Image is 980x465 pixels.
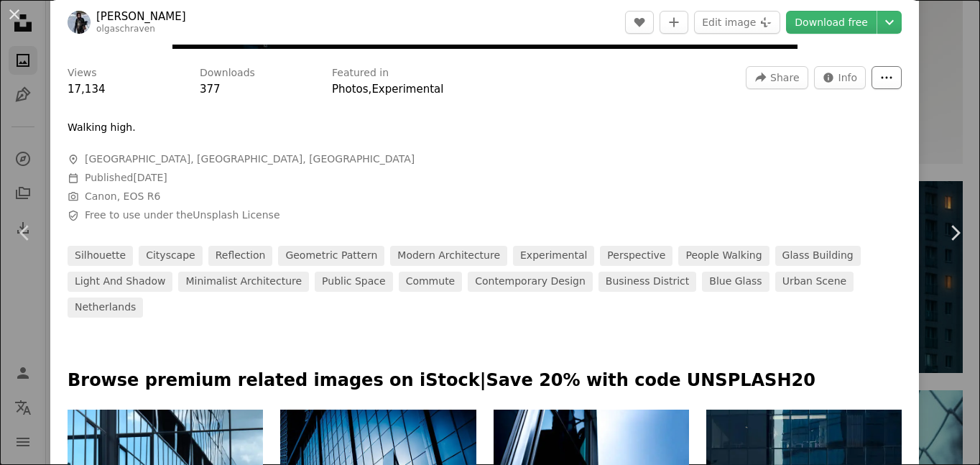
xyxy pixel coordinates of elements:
button: Stats about this image [814,66,866,89]
time: September 26, 2025 at 1:35:51 AM GMT+5:30 [133,172,167,183]
a: minimalist architecture [178,272,309,292]
a: contemporary design [468,272,593,292]
a: Experimental [371,83,443,96]
a: perspective [600,246,672,266]
p: Browse premium related images on iStock | Save 20% with code UNSPLASH20 [68,369,902,392]
a: Photos [332,83,369,96]
span: Published [85,172,167,183]
span: Share [770,67,799,88]
a: people walking [678,246,769,266]
a: experimental [513,246,594,266]
a: blue glass [702,272,769,292]
a: geometric pattern [278,246,384,266]
button: More Actions [872,66,902,89]
span: Info [838,67,858,88]
button: Canon, EOS R6 [85,190,160,204]
button: Choose download size [877,11,902,34]
a: reflection [208,246,273,266]
a: Next [930,164,980,302]
a: urban scene [775,272,854,292]
span: [GEOGRAPHIC_DATA], [GEOGRAPHIC_DATA], [GEOGRAPHIC_DATA] [85,152,415,167]
a: light and shadow [68,272,172,292]
h3: Featured in [332,66,389,80]
a: glass building [775,246,861,266]
a: Download free [786,11,877,34]
a: public space [315,272,393,292]
button: Add to Collection [660,11,688,34]
a: modern architecture [390,246,507,266]
button: Like [625,11,654,34]
a: silhouette [68,246,133,266]
h3: Downloads [200,66,255,80]
a: [PERSON_NAME] [96,9,186,24]
span: 17,134 [68,83,106,96]
button: Share this image [746,66,808,89]
img: Go to Olga Schraven's profile [68,11,91,34]
p: Walking high. [68,121,136,135]
h3: Views [68,66,97,80]
a: business district [598,272,696,292]
a: commute [399,272,463,292]
span: Free to use under the [85,208,280,223]
a: cityscape [139,246,203,266]
a: olgaschraven [96,24,155,34]
span: 377 [200,83,221,96]
a: Unsplash License [193,209,279,221]
span: , [369,83,372,96]
button: Edit image [694,11,780,34]
a: netherlands [68,298,143,318]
